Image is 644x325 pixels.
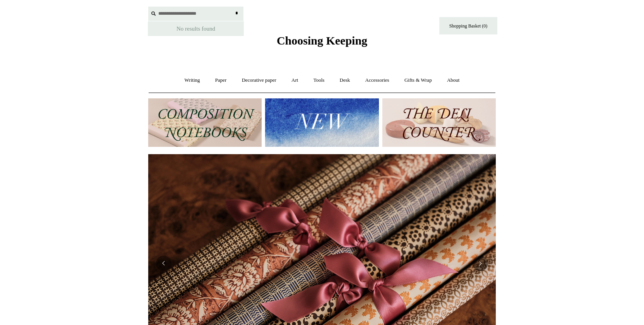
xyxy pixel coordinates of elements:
[178,70,207,91] a: Writing
[208,70,234,91] a: Paper
[473,256,488,271] button: Next
[439,17,497,34] a: Shopping Basket (0)
[284,70,305,91] a: Art
[382,98,496,147] img: The Deli Counter
[277,40,367,46] a: Choosing Keeping
[358,70,396,91] a: Accessories
[277,34,367,47] span: Choosing Keeping
[148,21,244,36] div: No results found
[265,98,379,147] img: New.jpg__PID:f73bdf93-380a-4a35-bcfe-7823039498e1
[156,256,171,271] button: Previous
[148,98,262,147] img: 202302 Composition ledgers.jpg__PID:69722ee6-fa44-49dd-a067-31375e5d54ec
[440,70,467,91] a: About
[333,70,357,91] a: Desk
[235,70,283,91] a: Decorative paper
[397,70,439,91] a: Gifts & Wrap
[307,70,332,91] a: Tools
